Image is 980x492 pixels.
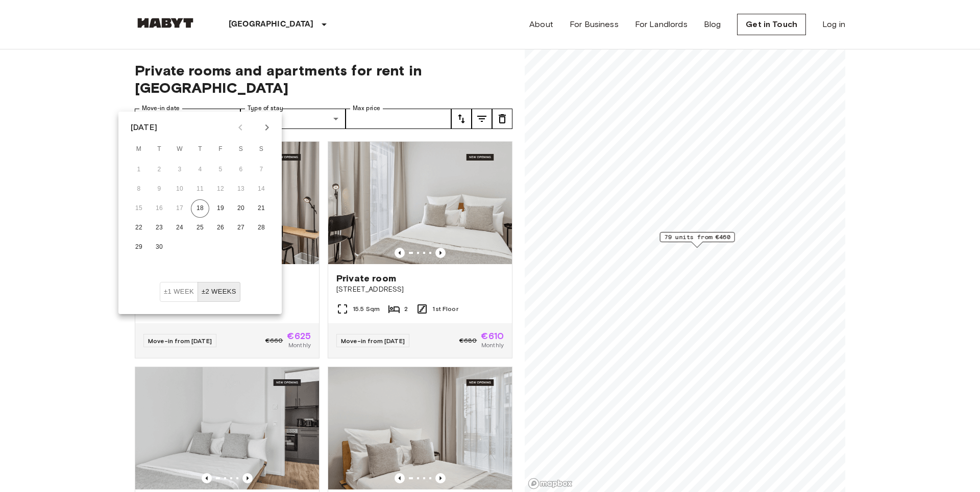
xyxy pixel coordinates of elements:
[328,141,512,358] a: Marketing picture of unit DE-13-001-111-002Previous imagePrevious imagePrivate room[STREET_ADDRES...
[328,142,512,264] img: Marketing picture of unit DE-13-001-111-002
[737,14,806,35] a: Get in Touch
[150,238,168,256] button: 30
[328,367,512,489] img: Marketing picture of unit DE-13-001-409-001
[395,473,405,483] button: Previous image
[130,139,148,160] span: Monday
[170,139,189,160] span: Wednesday
[252,199,271,218] button: 21
[242,473,253,483] button: Previous image
[229,18,314,31] p: [GEOGRAPHIC_DATA]
[265,336,283,345] span: €660
[191,139,209,160] span: Thursday
[160,282,198,302] button: ±1 week
[191,219,209,237] button: 25
[288,341,311,350] span: Monthly
[232,219,250,237] button: 27
[353,104,380,113] label: Max price
[135,18,196,28] img: Habyt
[529,18,553,31] a: About
[336,284,504,295] span: [STREET_ADDRESS]
[198,282,240,302] button: ±2 weeks
[492,109,512,129] button: tune
[395,248,405,258] button: Previous image
[481,331,504,341] span: €610
[459,336,477,345] span: €680
[202,473,212,483] button: Previous image
[150,139,168,160] span: Tuesday
[665,232,730,242] span: 79 units from €460
[252,139,271,160] span: Sunday
[130,238,148,256] button: 29
[135,367,319,489] img: Marketing picture of unit DE-13-001-108-002
[232,139,250,160] span: Saturday
[135,62,512,96] span: Private rooms and apartments for rent in [GEOGRAPHIC_DATA]
[481,341,504,350] span: Monthly
[435,473,446,483] button: Previous image
[341,337,405,345] span: Move-in from [DATE]
[232,199,250,218] button: 20
[170,219,189,237] button: 24
[191,199,209,218] button: 18
[211,139,230,160] span: Friday
[252,219,271,237] button: 28
[528,478,573,489] a: Mapbox logo
[150,219,168,237] button: 23
[704,18,721,31] a: Blog
[432,304,458,314] span: 1st Floor
[435,248,446,258] button: Previous image
[287,331,311,341] span: €625
[160,282,240,302] div: Move In Flexibility
[570,18,619,31] a: For Business
[148,337,212,345] span: Move-in from [DATE]
[353,304,380,314] span: 15.5 Sqm
[130,219,148,237] button: 22
[142,104,180,113] label: Move-in date
[211,219,230,237] button: 26
[336,272,396,284] span: Private room
[451,109,472,129] button: tune
[635,18,688,31] a: For Landlords
[472,109,492,129] button: tune
[258,119,276,136] button: Next month
[211,199,230,218] button: 19
[404,304,408,314] span: 2
[131,121,157,134] div: [DATE]
[822,18,845,31] a: Log in
[248,104,283,113] label: Type of stay
[660,232,735,248] div: Map marker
